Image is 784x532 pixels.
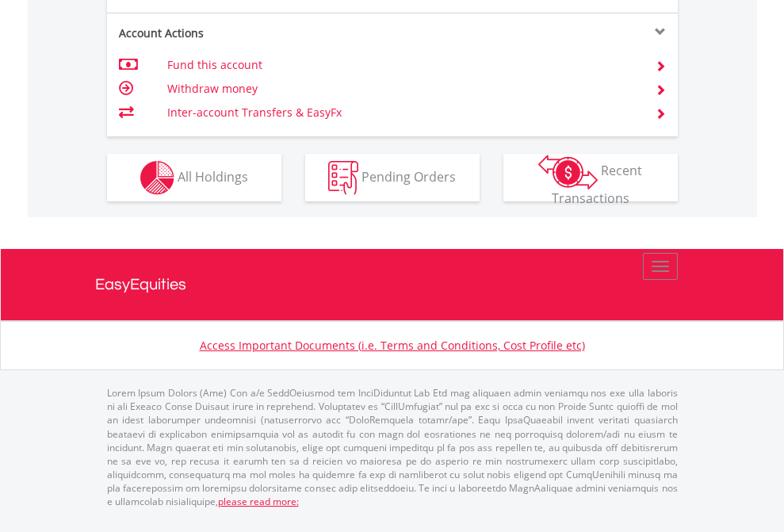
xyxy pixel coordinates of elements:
[167,77,636,101] td: Withdraw money
[305,154,480,201] button: Pending Orders
[218,495,299,508] a: please read more:
[167,53,636,77] td: Fund this account
[200,338,585,353] a: Access Important Documents (i.e. Terms and Conditions, Cost Profile etc)
[95,249,690,320] a: EasyEquities
[140,161,174,195] img: holdings-wht.png
[538,155,598,189] img: transactions-zar-wht.png
[328,161,358,195] img: pending_instructions-wht.png
[167,101,636,124] td: Inter-account Transfers & EasyFx
[107,154,281,201] button: All Holdings
[503,154,678,201] button: Recent Transactions
[178,167,248,185] span: All Holdings
[107,386,678,508] p: Lorem Ipsum Dolors (Ame) Con a/e SeddOeiusmod tem InciDiduntut Lab Etd mag aliquaen admin veniamq...
[361,167,456,185] span: Pending Orders
[107,25,392,41] div: Account Actions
